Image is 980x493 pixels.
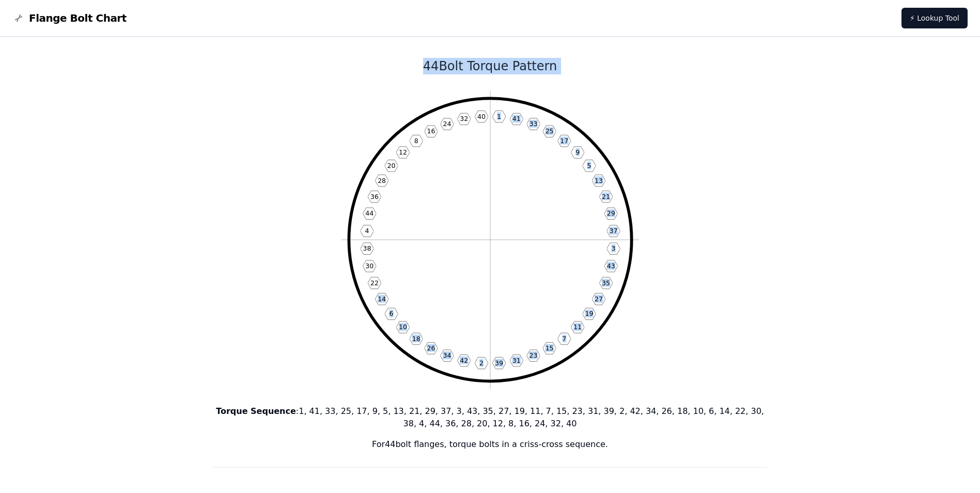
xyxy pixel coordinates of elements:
text: 16 [427,127,435,135]
text: 1 [497,113,501,120]
a: Flange Bolt Chart LogoFlange Bolt Chart [12,11,127,25]
text: 12 [398,148,407,156]
text: 40 [477,113,485,120]
text: 28 [378,177,386,184]
text: 14 [378,295,386,303]
text: 23 [529,351,537,359]
text: 31 [512,357,520,364]
text: 26 [427,344,435,352]
a: ⚡ Lookup Tool [901,8,968,28]
text: 20 [387,162,395,170]
text: 35 [602,279,610,287]
text: 39 [495,359,503,367]
p: For 44 bolt flanges, torque bolts in a criss-cross sequence. [213,438,768,451]
text: 18 [412,335,420,343]
text: 37 [609,227,617,235]
h1: 44 Bolt Torque Pattern [213,58,768,74]
text: 17 [560,137,568,145]
text: 22 [370,279,378,287]
text: 44 [365,209,374,217]
text: 10 [398,323,407,331]
text: 32 [460,115,468,122]
text: 4 [365,227,369,235]
text: 8 [414,137,418,145]
img: Flange Bolt Chart Logo [12,12,25,24]
text: 13 [594,177,602,184]
text: 34 [443,351,451,359]
text: 42 [460,357,468,364]
text: 3 [611,244,615,252]
text: 7 [562,335,566,343]
text: 9 [575,148,580,156]
text: 41 [512,115,520,122]
text: 11 [573,323,582,331]
text: 6 [389,310,393,317]
text: 33 [529,120,537,128]
text: 30 [365,262,374,270]
text: 2 [479,359,483,367]
text: 43 [606,262,615,270]
p: : 1, 41, 33, 25, 17, 9, 5, 13, 21, 29, 37, 3, 43, 35, 27, 19, 11, 7, 15, 23, 31, 39, 2, 42, 34, 2... [213,405,768,430]
text: 25 [545,127,553,135]
b: Torque Sequence [216,406,296,416]
text: 36 [370,193,378,201]
span: Flange Bolt Chart [29,11,127,25]
text: 29 [606,209,615,217]
text: 24 [443,120,451,128]
text: 15 [545,344,553,352]
text: 38 [363,244,371,252]
text: 5 [587,162,591,170]
text: 19 [585,310,593,317]
text: 21 [602,193,610,201]
text: 27 [594,295,602,303]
